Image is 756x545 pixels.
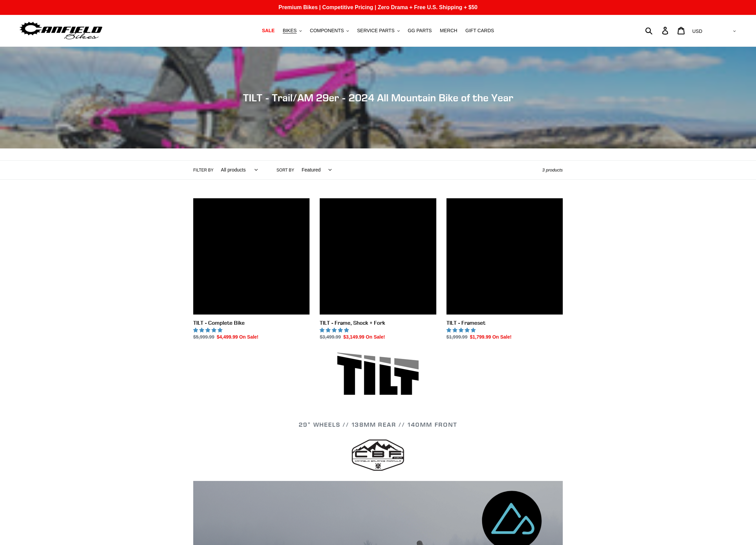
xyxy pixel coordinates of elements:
button: COMPONENTS [306,26,352,35]
span: MERCH [440,28,457,34]
button: SERVICE PARTS [354,26,403,35]
span: 29" WHEELS // 138mm REAR // 140mm FRONT [299,421,457,428]
span: TILT - Trail/AM 29er - 2024 All Mountain Bike of the Year [243,92,513,104]
button: BIKES [279,26,305,35]
span: COMPONENTS [310,28,344,34]
span: SERVICE PARTS [357,28,394,34]
span: BIKES [283,28,297,34]
span: SALE [262,28,275,34]
a: GG PARTS [404,26,435,35]
a: SALE [259,26,278,35]
a: MERCH [437,26,461,35]
label: Sort by [277,167,294,173]
span: GG PARTS [408,28,432,34]
input: Search [649,23,666,38]
span: 3 products [542,167,563,173]
span: GIFT CARDS [465,28,494,34]
label: Filter by [193,167,214,173]
a: GIFT CARDS [462,26,498,35]
img: Canfield Bikes [19,20,103,41]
